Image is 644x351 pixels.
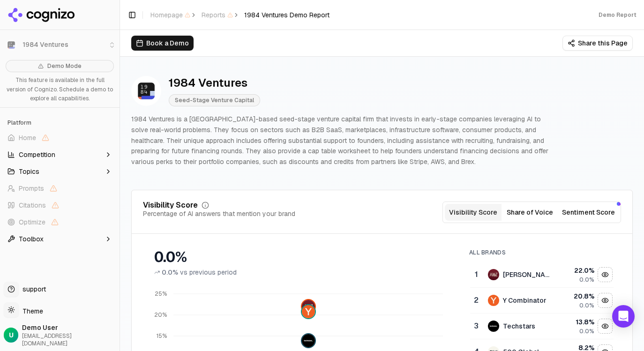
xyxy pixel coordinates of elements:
[154,249,450,266] div: 0.0%
[445,204,502,221] button: Visibility Score
[559,291,594,301] div: 20.8 %
[6,76,114,104] p: This feature is available in the full version of Cognizo. Schedule a demo to explore all capabili...
[4,164,116,179] button: Topics
[470,262,614,288] tr: 1andreessen horowitz[PERSON_NAME]22.0%0.0%Hide andreessen horowitz data
[469,249,614,256] div: All Brands
[162,268,178,277] span: 0.0%
[599,11,637,19] div: Demo Report
[169,94,260,106] span: Seed-Stage Venture Capital
[302,334,315,347] img: techstars
[503,296,547,305] div: Y Combinator
[612,305,635,328] div: Open Intercom Messenger
[579,276,594,284] span: 0.0%
[488,269,499,280] img: andreessen horowitz
[180,268,237,277] span: vs previous period
[22,332,116,347] span: [EMAIL_ADDRESS][DOMAIN_NAME]
[474,295,479,306] div: 2
[559,317,594,327] div: 13.8 %
[302,305,315,318] img: y combinator
[598,319,613,334] button: Hide techstars data
[131,114,551,167] p: 1984 Ventures is a [GEOGRAPHIC_DATA]-based seed-stage venture capital firm that invests in early-...
[202,10,233,20] span: Reports
[244,10,329,20] span: 1984 Ventures Demo Report
[19,201,46,210] span: Citations
[19,234,44,244] span: Toolbox
[19,133,36,142] span: Home
[4,147,116,162] button: Competition
[157,332,167,340] tspan: 15%
[19,184,44,193] span: Prompts
[579,328,594,335] span: 0.0%
[4,115,116,130] div: Platform
[579,302,594,309] span: 0.0%
[154,311,167,319] tspan: 20%
[474,269,479,280] div: 1
[488,321,499,332] img: techstars
[19,284,46,294] span: support
[150,10,190,20] span: Homepage
[474,321,479,332] div: 3
[559,266,594,275] div: 22.0 %
[19,150,55,159] span: Competition
[502,204,558,221] button: Share of Voice
[22,323,116,332] span: Demo User
[4,232,116,246] button: Toolbox
[150,10,329,20] nav: breadcrumb
[155,290,167,298] tspan: 25%
[143,209,295,218] div: Percentage of AI answers that mention your brand
[131,36,194,51] button: Book a Demo
[598,267,613,282] button: Hide andreessen horowitz data
[169,75,260,90] div: 1984 Ventures
[470,313,614,339] tr: 3techstarsTechstars13.8%0.0%Hide techstars data
[143,202,198,209] div: Visibility Score
[131,76,161,106] img: 1984 Ventures
[19,217,45,227] span: Optimize
[47,62,82,70] span: Demo Mode
[503,270,551,279] div: [PERSON_NAME]
[470,287,614,313] tr: 2y combinatorY Combinator20.8%0.0%Hide y combinator data
[598,293,613,308] button: Hide y combinator data
[488,295,499,306] img: y combinator
[558,204,619,221] button: Sentiment Score
[19,167,39,176] span: Topics
[562,36,633,51] button: Share this Page
[302,300,315,313] img: andreessen horowitz
[9,330,14,340] span: U
[503,321,535,331] div: Techstars
[19,307,43,315] span: Theme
